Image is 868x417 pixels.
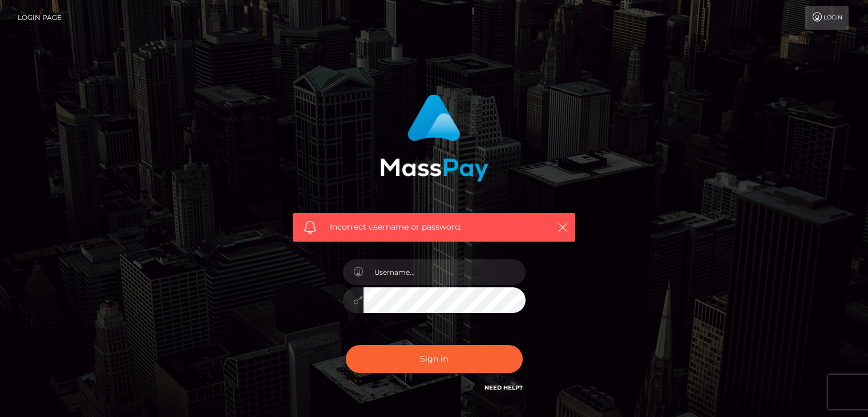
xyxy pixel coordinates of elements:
[380,94,488,182] img: MassPay Login
[346,345,523,373] button: Sign in
[330,221,538,233] span: Incorrect username or password.
[485,384,523,391] a: Need Help?
[805,6,849,30] a: Login
[364,259,526,285] input: Username...
[18,6,62,30] a: Login Page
